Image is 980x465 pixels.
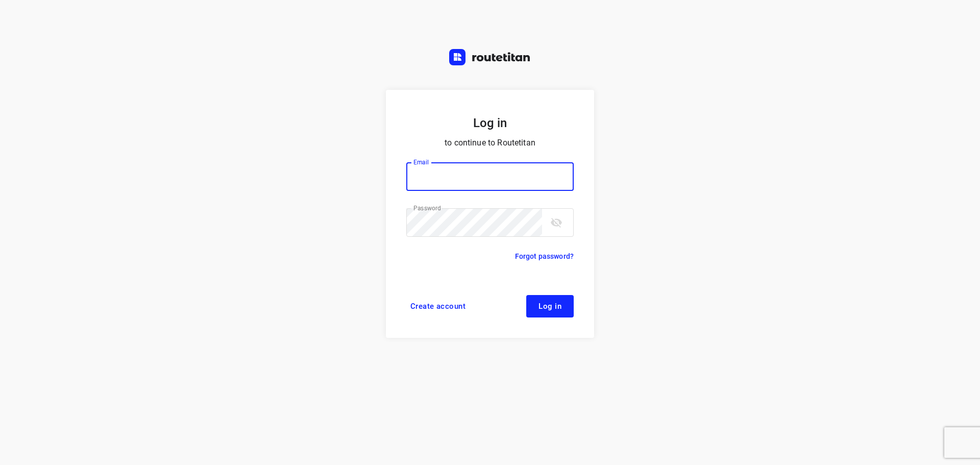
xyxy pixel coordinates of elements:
[410,302,465,310] span: Create account
[406,295,470,317] a: Create account
[515,250,574,262] a: Forgot password?
[526,295,574,317] button: Log in
[546,212,567,233] button: toggle password visibility
[406,114,574,132] h5: Log in
[406,136,574,150] p: to continue to Routetitan
[538,302,561,310] span: Log in
[449,49,531,68] a: Routetitan
[449,49,531,65] img: Routetitan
